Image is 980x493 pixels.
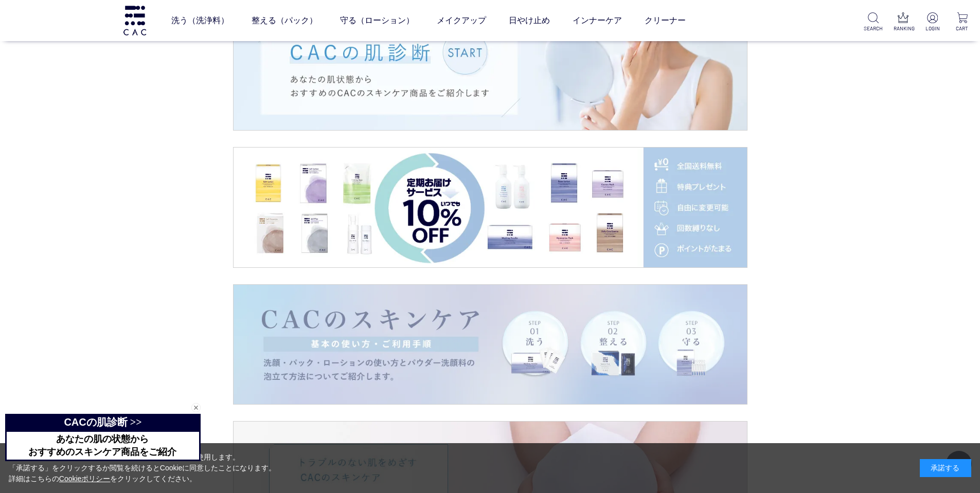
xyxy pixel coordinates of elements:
[171,6,229,35] a: 洗う（洗浄料）
[234,285,747,405] a: CACの使い方CACの使い方
[923,25,942,32] p: LOGIN
[122,6,148,35] img: logo
[234,10,747,130] a: 肌診断肌診断
[234,148,747,267] img: 定期便サービス
[340,6,414,35] a: 守る（ローション）
[953,25,972,32] p: CART
[234,148,747,267] a: 定期便サービス定期便サービス
[923,12,942,32] a: LOGIN
[645,6,686,35] a: クリーナー
[894,25,913,32] p: RANKING
[573,6,622,35] a: インナーケア
[894,12,913,32] a: RANKING
[9,452,276,484] div: 当サイトでは、お客様へのサービス向上のためにCookieを使用します。 「承諾する」をクリックするか閲覧を続けるとCookieに同意したことになります。 詳細はこちらの をクリックしてください。
[234,10,747,130] img: 肌診断
[234,285,747,405] img: CACの使い方
[864,25,883,32] p: SEARCH
[864,12,883,32] a: SEARCH
[437,6,486,35] a: メイクアップ
[509,6,550,35] a: 日やけ止め
[953,12,972,32] a: CART
[920,459,971,477] div: 承諾する
[59,474,111,483] a: Cookieポリシー
[252,6,317,35] a: 整える（パック）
